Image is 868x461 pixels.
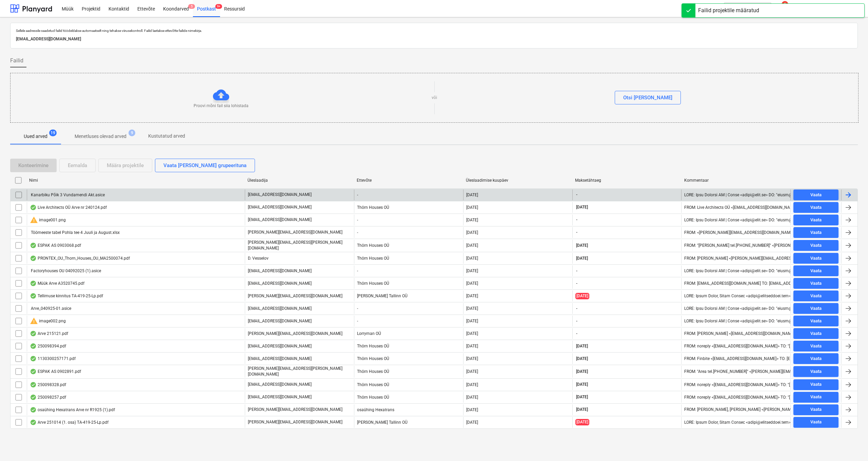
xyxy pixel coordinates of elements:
[248,192,312,198] p: [EMAIL_ADDRESS][DOMAIN_NAME]
[10,73,859,123] div: Proovi mõni fail siia lohistadavõiOtsi [PERSON_NAME]
[248,419,342,425] p: [PERSON_NAME][EMAIL_ADDRESS][DOMAIN_NAME]
[155,159,255,172] button: Vaata [PERSON_NAME] grupeerituna
[466,331,478,336] div: [DATE]
[575,178,679,183] div: Maksetähtaeg
[810,191,822,199] div: Vaata
[575,281,578,286] span: -
[29,178,242,183] div: Nimi
[248,229,342,235] p: [PERSON_NAME][EMAIL_ADDRESS][DOMAIN_NAME]
[466,230,478,235] div: [DATE]
[793,353,839,364] button: Vaata
[575,356,589,362] span: [DATE]
[30,243,81,248] div: ESPAK AS 0903068.pdf
[575,407,589,413] span: [DATE]
[698,6,759,15] div: Failid projektile määratud
[248,240,351,251] p: [PERSON_NAME][EMAIL_ADDRESS][PERSON_NAME][DOMAIN_NAME]
[575,419,589,425] span: [DATE]
[354,341,463,352] div: Thörn Houses OÜ
[432,95,437,101] p: või
[354,278,463,289] div: Thörn Houses OÜ
[354,202,463,213] div: Thörn Houses OÜ
[810,418,822,426] div: Vaata
[30,356,76,361] div: 1130300257171.pdf
[810,267,822,275] div: Vaata
[793,253,839,264] button: Vaata
[354,227,463,238] div: -
[30,407,115,413] div: osaühing Hexatrans Arve nr R1925 (1).pdf
[248,318,312,324] p: [EMAIL_ADDRESS][DOMAIN_NAME]
[354,328,463,339] div: Lorryman OÜ
[575,268,578,274] span: -
[16,28,852,33] p: Sellele aadressile saadetud failid töödeldakse automaatselt ning tehakse viirusekontroll. Failid ...
[466,243,478,248] div: [DATE]
[354,392,463,403] div: Thörn Houses OÜ
[30,317,66,325] div: image002.png
[354,353,463,364] div: Thörn Houses OÜ
[575,343,589,349] span: [DATE]
[575,256,589,261] span: [DATE]
[793,202,839,213] button: Vaata
[793,379,839,390] button: Vaata
[30,230,120,235] div: Töömeeste tabel Pohla tee 4 Juuli ja August.xlsx
[248,382,312,387] p: [EMAIL_ADDRESS][DOMAIN_NAME]
[466,178,570,183] div: Üleslaadimise kuupäev
[248,178,351,183] div: Üleslaadija
[466,268,478,273] div: [DATE]
[793,392,839,403] button: Vaata
[793,328,839,339] button: Vaata
[248,343,312,349] p: [EMAIL_ADDRESS][DOMAIN_NAME]
[354,240,463,251] div: Thörn Houses OÜ
[810,204,822,212] div: Vaata
[30,256,130,261] div: PRONTEX_OU_Thorn_Houses_OU_MA2500074.pdf
[810,229,822,237] div: Vaata
[466,369,478,374] div: [DATE]
[793,417,839,428] button: Vaata
[354,189,463,200] div: -
[30,306,71,311] div: Arve_040925-01.asice
[354,265,463,276] div: -
[575,229,578,235] span: -
[354,316,463,326] div: -
[575,318,578,324] span: -
[188,4,195,9] span: 5
[793,278,839,289] button: Vaata
[575,369,589,375] span: [DATE]
[466,382,478,387] div: [DATE]
[793,341,839,352] button: Vaata
[30,420,37,425] div: Andmed failist loetud
[575,204,589,210] span: [DATE]
[466,218,478,222] div: [DATE]
[248,331,342,337] p: [PERSON_NAME][EMAIL_ADDRESS][DOMAIN_NAME]
[810,406,822,414] div: Vaata
[30,243,37,248] div: Andmed failist loetud
[30,205,107,210] div: Live Architects OÜ Arve nr 240124.pdf
[129,129,135,136] span: 9
[793,240,839,251] button: Vaata
[30,420,108,425] div: Arve 251014 (1. osa) TA-419-25-Lp.pdf
[793,404,839,415] button: Vaata
[30,331,68,336] div: Arve 215121.pdf
[30,193,105,197] div: Kanarbiku Põik 3 Vundamendi Akt.asice
[248,407,342,413] p: [PERSON_NAME][EMAIL_ADDRESS][DOMAIN_NAME]
[30,407,37,413] div: Andmed failist loetud
[793,227,839,238] button: Vaata
[466,395,478,400] div: [DATE]
[30,317,38,325] span: warning
[575,331,578,337] span: -
[810,368,822,376] div: Vaata
[810,355,822,363] div: Vaata
[466,256,478,261] div: [DATE]
[30,216,38,224] span: warning
[466,344,478,348] div: [DATE]
[30,343,37,349] div: Andmed failist loetud
[16,36,852,43] p: [EMAIL_ADDRESS][DOMAIN_NAME]
[30,356,37,361] div: Andmed failist loetud
[354,290,463,301] div: [PERSON_NAME] Tallinn OÜ
[575,382,589,387] span: [DATE]
[248,293,342,299] p: [PERSON_NAME][EMAIL_ADDRESS][DOMAIN_NAME]
[793,189,839,200] button: Vaata
[357,178,460,183] div: Ettevõte
[49,129,57,136] span: 19
[810,255,822,262] div: Vaata
[30,268,101,273] div: Factoryhouses OU 04092025 (1).asice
